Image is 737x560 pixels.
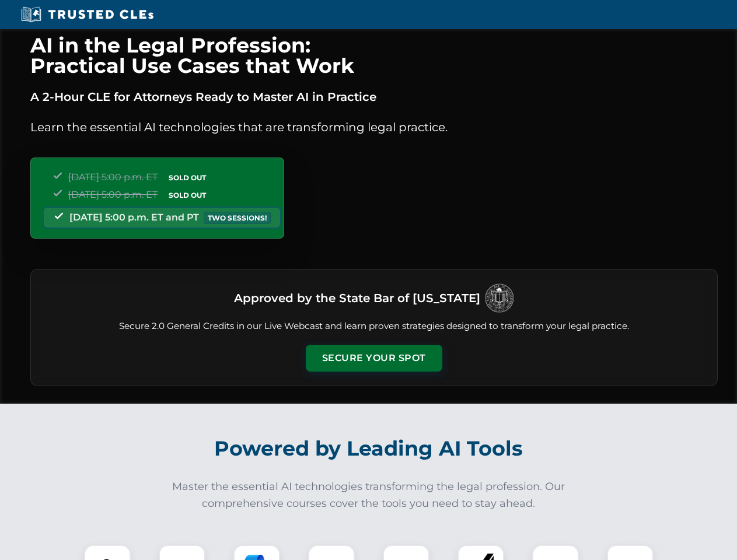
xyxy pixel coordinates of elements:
span: [DATE] 5:00 p.m. ET [68,189,158,200]
span: SOLD OUT [165,189,210,201]
span: SOLD OUT [165,171,210,184]
p: Master the essential AI technologies transforming the legal profession. Our comprehensive courses... [165,478,573,512]
p: Secure 2.0 General Credits in our Live Webcast and learn proven strategies designed to transform ... [45,320,703,333]
h2: Powered by Leading AI Tools [46,428,692,469]
button: Secure Your Spot [306,345,442,372]
p: Learn the essential AI technologies that are transforming legal practice. [30,118,718,136]
img: Trusted CLEs [18,6,157,23]
span: [DATE] 5:00 p.m. ET [68,171,158,183]
h1: AI in the Legal Profession: Practical Use Cases that Work [30,35,718,76]
p: A 2-Hour CLE for Attorneys Ready to Master AI in Practice [30,87,718,106]
h3: Approved by the State Bar of [US_STATE] [234,288,480,309]
img: Logo [485,283,514,313]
